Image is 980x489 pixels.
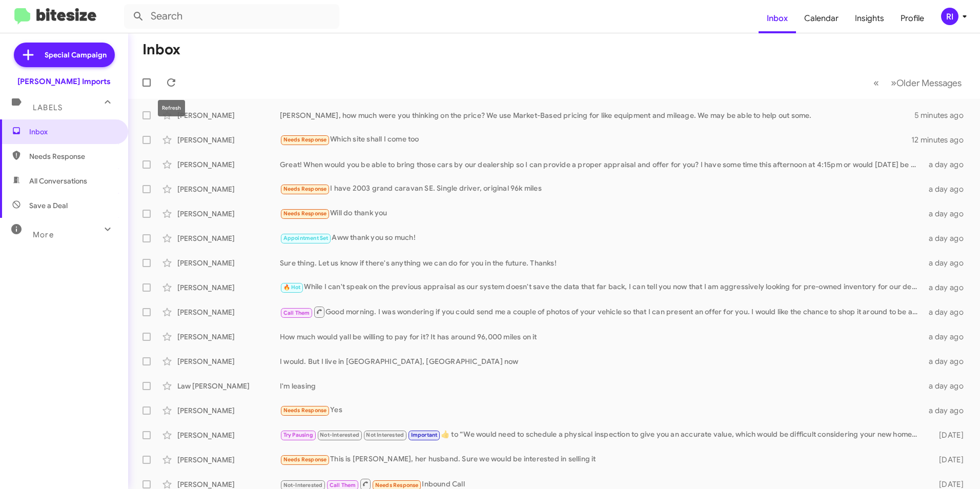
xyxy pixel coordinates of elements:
input: Search [124,4,339,29]
span: More [33,230,54,239]
div: 5 minutes ago [914,110,972,120]
div: a day ago [923,356,972,366]
div: [PERSON_NAME] [177,110,280,120]
div: [PERSON_NAME] [177,356,280,366]
div: How much would yall be willing to pay for it? It has around 96,000 miles on it [280,332,923,342]
span: Needs Response [283,407,327,414]
span: Call Them [283,310,310,316]
div: ​👍​ to “ We would need to schedule a physical inspection to give you an accurate value, which wou... [280,429,923,441]
div: Refresh [158,100,185,116]
div: a day ago [923,258,972,268]
h1: Inbox [142,42,180,58]
div: [PERSON_NAME] [177,184,280,194]
span: Save a Deal [29,200,68,211]
span: » [891,76,896,89]
div: a day ago [923,405,972,416]
span: All Conversations [29,176,87,186]
span: Inbox [29,127,116,137]
div: [PERSON_NAME] Imports [17,76,111,87]
div: [PERSON_NAME] [177,209,280,219]
div: [PERSON_NAME] [177,233,280,243]
div: I'm leasing [280,381,923,391]
span: Not-Interested [283,482,323,488]
div: This is [PERSON_NAME], her husband. Sure we would be interested in selling it [280,454,923,465]
div: a day ago [923,282,972,293]
a: Insights [847,4,892,33]
span: Needs Response [375,482,419,488]
span: Call Them [330,482,356,488]
a: Special Campaign [14,43,115,67]
a: Calendar [796,4,847,33]
div: a day ago [923,233,972,243]
div: [PERSON_NAME] [177,405,280,416]
span: Needs Response [283,186,327,192]
div: Sure thing. Let us know if there's anything we can do for you in the future. Thanks! [280,258,923,268]
div: [DATE] [923,430,972,440]
div: [PERSON_NAME] [177,307,280,317]
div: [DATE] [923,455,972,465]
span: Try Pausing [283,432,313,438]
span: Labels [33,103,63,112]
div: Will do thank you [280,208,923,219]
div: a day ago [923,307,972,317]
button: Previous [867,72,885,93]
div: [PERSON_NAME] [177,332,280,342]
button: RI [932,8,969,25]
div: Yes [280,404,923,416]
div: Great! When would you be able to bring those cars by our dealership so I can provide a proper app... [280,159,923,170]
div: a day ago [923,332,972,342]
div: a day ago [923,209,972,219]
span: Needs Response [283,210,327,217]
div: 12 minutes ago [911,135,972,145]
div: [PERSON_NAME] [177,455,280,465]
div: [PERSON_NAME] [177,282,280,293]
div: Good morning. I was wondering if you could send me a couple of photos of your vehicle so that I c... [280,305,923,318]
div: I have 2003 grand caravan SE. Single driver, original 96k miles [280,183,923,195]
div: Which site shall I come too [280,134,911,146]
span: Older Messages [896,77,962,89]
span: Special Campaign [45,50,107,60]
span: Needs Response [283,456,327,463]
span: 🔥 Hot [283,284,301,291]
button: Next [885,72,968,93]
div: [PERSON_NAME] [177,258,280,268]
div: While I can't speak on the previous appraisal as our system doesn't save the data that far back, ... [280,281,923,293]
div: [PERSON_NAME], how much were you thinking on the price? We use Market-Based pricing for like equi... [280,110,914,120]
div: [PERSON_NAME] [177,135,280,145]
span: Needs Response [29,151,116,161]
nav: Page navigation example [868,72,968,93]
div: [PERSON_NAME] [177,159,280,170]
div: RI [941,8,958,25]
a: Profile [892,4,932,33]
span: « [873,76,879,89]
div: a day ago [923,381,972,391]
div: a day ago [923,159,972,170]
a: Inbox [759,4,796,33]
span: Appointment Set [283,235,329,241]
div: [PERSON_NAME] [177,430,280,440]
span: Not-Interested [320,432,359,438]
div: a day ago [923,184,972,194]
span: Needs Response [283,136,327,143]
div: I would. But I live in [GEOGRAPHIC_DATA], [GEOGRAPHIC_DATA] now [280,356,923,366]
div: Law [PERSON_NAME] [177,381,280,391]
span: Important [411,432,438,438]
span: Not Interested [366,432,404,438]
div: Aww thank you so much! [280,232,923,244]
